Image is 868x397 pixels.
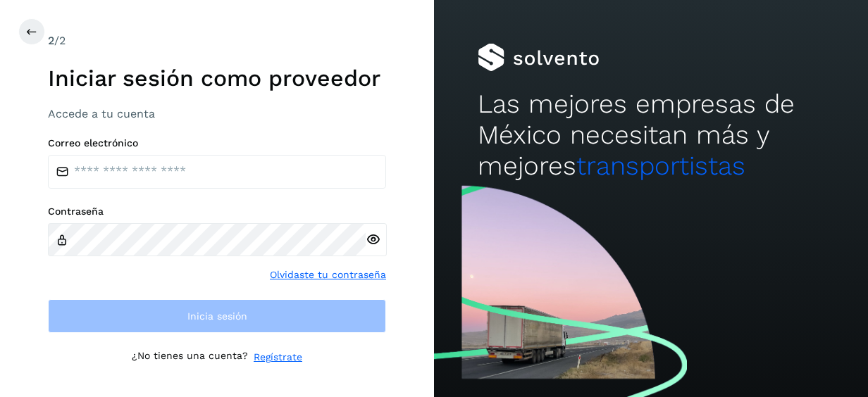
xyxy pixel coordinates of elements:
span: Inicia sesión [187,311,247,321]
button: Inicia sesión [48,299,386,333]
a: Regístrate [254,350,302,365]
p: ¿No tienes una cuenta? [132,350,248,365]
label: Correo electrónico [48,137,386,149]
label: Contraseña [48,206,386,218]
h1: Iniciar sesión como proveedor [48,65,386,92]
span: 2 [48,34,54,47]
h3: Accede a tu cuenta [48,107,386,120]
h2: Las mejores empresas de México necesitan más y mejores [478,89,825,182]
span: transportistas [576,151,745,181]
a: Olvidaste tu contraseña [270,267,386,282]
